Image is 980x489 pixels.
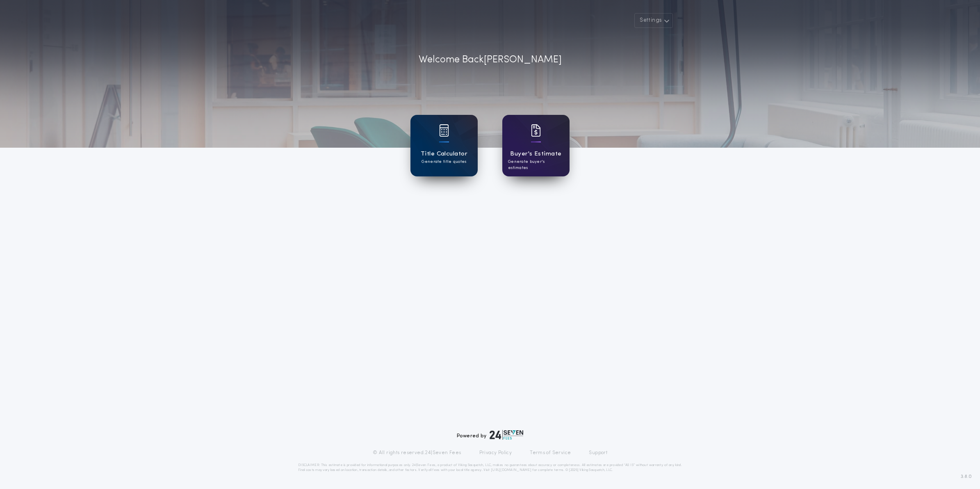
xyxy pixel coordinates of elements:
div: Powered by [457,430,523,440]
span: 3.8.0 [961,473,972,480]
a: Privacy Policy [479,450,512,456]
p: DISCLAIMER: This estimate is provided for informational purposes only. 24|Seven Fees, a product o... [298,463,682,473]
p: Welcome Back [PERSON_NAME] [419,53,562,67]
img: card icon [439,124,449,137]
p: Generate title quotes [422,159,466,165]
h1: Title Calculator [421,149,467,159]
button: Settings [634,13,673,28]
a: [URL][DOMAIN_NAME] [491,468,531,472]
img: logo [490,430,523,440]
img: card icon [531,124,541,137]
p: Generate buyer's estimates [508,159,564,171]
a: Support [589,450,607,456]
a: card iconBuyer's EstimateGenerate buyer's estimates [502,115,570,176]
a: card iconTitle CalculatorGenerate title quotes [410,115,478,176]
a: Terms of Service [530,450,571,456]
h1: Buyer's Estimate [510,149,561,159]
p: © All rights reserved. 24|Seven Fees [373,450,461,456]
